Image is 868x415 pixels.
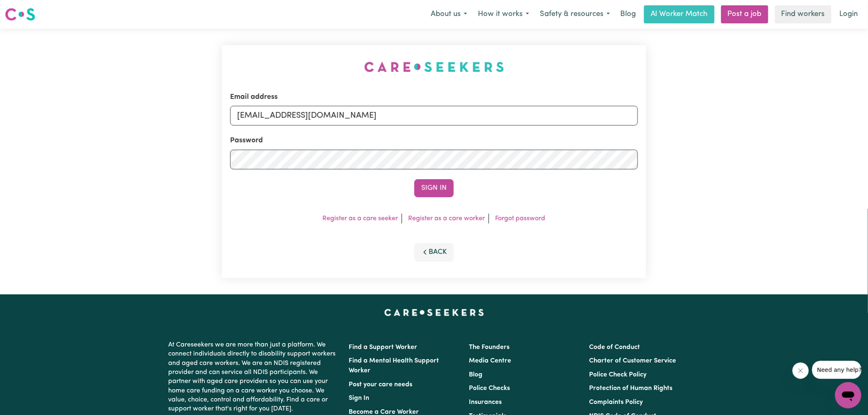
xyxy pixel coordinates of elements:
[323,215,398,222] a: Register as a care seeker
[835,382,861,408] iframe: Button to launch messaging window
[414,179,454,197] button: Sign In
[473,6,535,23] button: How it works
[535,6,615,23] button: Safety & resources
[414,243,454,261] button: Back
[589,385,673,392] a: Protection of Human Rights
[835,5,863,23] a: Login
[469,399,502,406] a: Insurances
[5,6,50,12] span: Need any help?
[812,361,861,379] iframe: Message from company
[425,6,473,23] button: About us
[469,385,510,392] a: Police Checks
[409,215,485,222] a: Register as a care worker
[230,106,638,125] input: Email address
[469,372,482,378] a: Blog
[230,135,263,146] label: Password
[384,309,484,316] a: Careseekers home page
[349,381,412,388] a: Post your care needs
[349,395,369,401] a: Sign In
[469,358,511,364] a: Media Centre
[615,5,641,23] a: Blog
[496,215,546,222] a: Forgot password
[589,358,676,364] a: Charter of Customer Service
[721,5,768,23] a: Post a job
[349,358,439,374] a: Find a Mental Health Support Worker
[5,5,35,24] a: Careseekers logo
[469,344,509,351] a: The Founders
[230,92,278,103] label: Email address
[589,372,647,378] a: Police Check Policy
[589,344,640,351] a: Code of Conduct
[349,344,417,351] a: Find a Support Worker
[793,363,809,379] iframe: Close message
[644,5,715,23] a: AI Worker Match
[5,7,35,22] img: Careseekers logo
[589,399,643,406] a: Complaints Policy
[775,5,831,23] a: Find workers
